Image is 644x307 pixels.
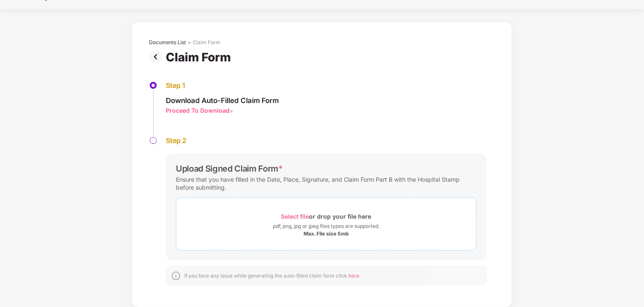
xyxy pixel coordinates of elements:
div: If you face any issue while generating the auto-filled claim form click [184,273,359,279]
div: Upload Signed Claim Form [176,164,283,174]
div: Documents List [149,39,186,46]
span: > [230,108,233,114]
img: svg+xml;base64,PHN2ZyBpZD0iU3RlcC1BY3RpdmUtMzJ4MzIiIHhtbG5zPSJodHRwOi8vd3d3LnczLm9yZy8yMDAwL3N2Zy... [149,81,157,90]
div: Step 1 [166,81,279,90]
div: Download Auto-Filled Claim Form [166,96,279,105]
span: Select fileor drop your file herepdf, png, jpg or jpeg files types are supported.Max. File size 5mb [176,204,476,244]
div: Step 2 [166,136,487,145]
div: > [188,39,191,46]
img: svg+xml;base64,PHN2ZyBpZD0iSW5mb18tXzMyeDMyIiBkYXRhLW5hbWU9IkluZm8gLSAzMngzMiIgeG1sbnM9Imh0dHA6Ly... [171,271,181,281]
div: Max. File size 5mb [304,230,349,237]
div: Ensure that you have filled in the Date, Place, Signature, and Claim Form Part B with the Hospita... [176,174,476,193]
div: Claim Form [166,50,234,64]
div: or drop your file here [281,211,372,222]
img: svg+xml;base64,PHN2ZyBpZD0iU3RlcC1QZW5kaW5nLTMyeDMyIiB4bWxucz0iaHR0cDovL3d3dy53My5vcmcvMjAwMC9zdm... [149,136,157,145]
span: here [348,273,359,279]
img: svg+xml;base64,PHN2ZyBpZD0iUHJldi0zMngzMiIgeG1sbnM9Imh0dHA6Ly93d3cudzMub3JnLzIwMDAvc3ZnIiB3aWR0aD... [149,50,166,64]
div: pdf, png, jpg or jpeg files types are supported. [273,222,380,230]
div: Proceed To Download [166,106,230,114]
span: Select file [281,213,309,220]
div: Claim Form [193,39,220,46]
